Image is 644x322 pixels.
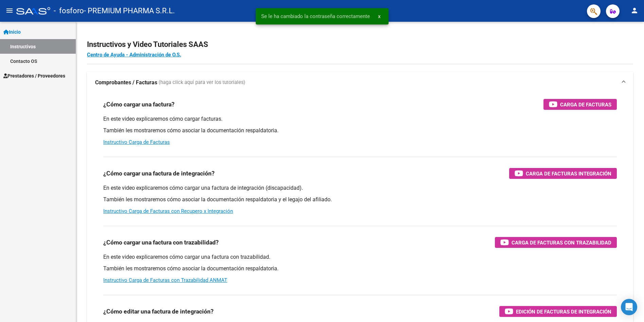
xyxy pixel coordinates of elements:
[378,13,380,19] span: x
[103,127,617,134] p: También les mostraremos cómo asociar la documentación respaldatoria.
[103,115,617,123] p: En este video explicaremos cómo cargar facturas.
[103,277,227,283] a: Instructivo Carga de Facturas con Trazabilidad ANMAT
[87,52,181,58] a: Centro de Ayuda - Administración de O.S.
[103,169,215,178] h3: ¿Cómo cargar una factura de integración?
[103,100,175,109] h3: ¿Cómo cargar una factura?
[509,168,617,179] button: Carga de Facturas Integración
[261,13,370,20] span: Se le ha cambiado la contraseña correctamente
[103,265,617,272] p: También les mostraremos cómo asociar la documentación respaldatoria.
[54,3,84,18] span: - fosforo
[87,72,633,94] mat-expansion-panel-header: Comprobantes / Facturas (haga click aquí para ver los tutoriales)
[3,72,65,80] span: Prestadores / Proveedores
[3,28,21,36] span: Inicio
[103,196,617,203] p: También les mostraremos cómo asociar la documentación respaldatoria y el legajo del afiliado.
[103,307,214,316] h3: ¿Cómo editar una factura de integración?
[495,237,617,248] button: Carga de Facturas con Trazabilidad
[373,10,386,22] button: x
[103,238,219,247] h3: ¿Cómo cargar una factura con trazabilidad?
[103,208,233,214] a: Instructivo Carga de Facturas con Recupero x Integración
[621,299,637,315] div: Open Intercom Messenger
[543,99,617,110] button: Carga de Facturas
[103,253,617,261] p: En este video explicaremos cómo cargar una factura con trazabilidad.
[87,38,633,51] h2: Instructivos y Video Tutoriales SAAS
[5,6,14,15] mat-icon: menu
[560,100,611,109] span: Carga de Facturas
[103,139,170,145] a: Instructivo Carga de Facturas
[159,79,245,86] span: (haga click aquí para ver los tutoriales)
[103,184,617,192] p: En este video explicaremos cómo cargar una factura de integración (discapacidad).
[516,307,611,316] span: Edición de Facturas de integración
[95,79,157,86] strong: Comprobantes / Facturas
[526,169,611,178] span: Carga de Facturas Integración
[84,3,175,18] span: - PREMIUM PHARMA S.R.L.
[630,6,639,15] mat-icon: person
[512,238,611,247] span: Carga de Facturas con Trazabilidad
[499,306,617,317] button: Edición de Facturas de integración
